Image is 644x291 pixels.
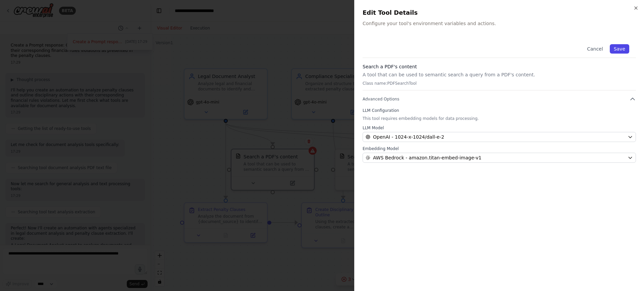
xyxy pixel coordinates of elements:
button: Cancel [583,44,607,54]
span: OpenAI - 1024-x-1024/dall-e-2 [373,134,444,140]
button: OpenAI - 1024-x-1024/dall-e-2 [363,132,636,142]
span: Advanced Options [363,96,399,102]
h3: Search a PDF's content [363,63,636,70]
label: LLM Model [363,125,636,131]
button: Advanced Options [363,96,636,102]
button: Save [610,44,629,54]
p: This tool requires embedding models for data processing. [363,116,636,121]
p: Configure your tool's environment variables and actions. [363,20,636,27]
label: Embedding Model [363,146,636,151]
span: AWS Bedrock - amazon.titan-embed-image-v1 [373,154,481,161]
button: AWS Bedrock - amazon.titan-embed-image-v1 [363,153,636,163]
p: Class name: PDFSearchTool [363,81,636,86]
p: A tool that can be used to semantic search a query from a PDF's content. [363,71,636,78]
label: LLM Configuration [363,108,636,113]
h2: Edit Tool Details [363,8,636,17]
